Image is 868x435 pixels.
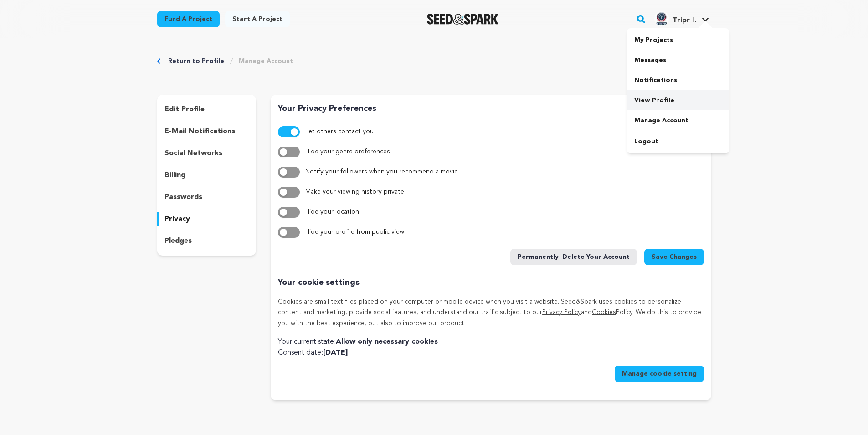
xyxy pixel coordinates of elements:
[168,57,224,66] a: Return to Profile
[157,168,257,183] button: billing
[157,11,220,27] a: Fund a project
[164,126,235,137] p: e-mail notifications
[278,297,704,329] p: Cookies are small text files placed on your computer or mobile device when you visit a website. S...
[164,236,192,246] p: pledges
[615,366,704,382] button: Manage cookie setting
[542,309,581,315] a: Privacy Policy
[654,11,696,26] div: Tripr I.'s Profile
[225,11,290,27] a: Start a project
[157,190,257,204] button: passwords
[157,102,257,117] button: edit profile
[305,147,390,157] label: Hide your genre preferences
[427,14,498,25] a: Seed&Spark Homepage
[157,212,257,226] button: privacy
[305,207,359,218] label: Hide your location
[627,110,729,131] a: Manage Account
[652,10,711,29] span: Tripr I.'s Profile
[654,11,669,26] img: IMG_20220603_080225.jpg
[278,347,704,358] p: Consent date:
[518,252,559,262] span: Permanently
[157,124,257,139] button: e-mail notifications
[427,14,498,25] img: Seed&Spark Logo Dark Mode
[627,30,729,50] a: My Projects
[305,227,404,238] label: Hide your profile from public view
[627,131,729,152] a: Logout
[652,10,711,26] a: Tripr I.'s Profile
[164,170,185,181] p: billing
[305,126,374,137] label: Let others contact you
[278,336,704,347] p: Your current state:
[157,146,257,161] button: social networks
[627,50,729,70] a: Messages
[164,104,205,115] p: edit profile
[278,102,704,115] p: Your Privacy Preferences
[323,349,348,356] span: [DATE]
[305,167,458,178] label: Notify your followers when you recommend a movie
[157,57,711,66] div: Breadcrumb
[239,57,293,66] a: Manage Account
[164,192,202,203] p: passwords
[627,70,729,90] a: Notifications
[627,90,729,110] a: View Profile
[644,249,704,265] button: Save Changes
[164,148,222,159] p: social networks
[157,234,257,248] button: pledges
[652,252,697,262] span: Save Changes
[592,309,616,315] a: Cookies
[164,214,190,225] p: privacy
[336,338,438,346] span: Allow only necessary cookies
[673,17,696,24] span: Tripr I.
[510,249,637,265] button: Permanentlydelete your account
[278,276,704,289] p: Your cookie settings
[305,187,404,198] label: Make your viewing history private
